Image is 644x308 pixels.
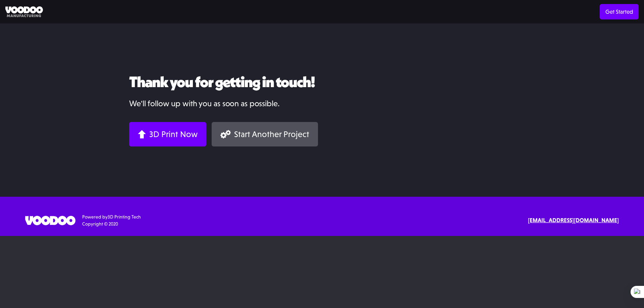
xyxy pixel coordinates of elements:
img: Arrow up [138,130,146,138]
a: [EMAIL_ADDRESS][DOMAIN_NAME] [528,216,619,225]
img: Gears [220,130,231,138]
a: 3D Printing Tech [108,214,141,220]
a: 3D Print Now [129,122,206,146]
strong: [EMAIL_ADDRESS][DOMAIN_NAME] [528,217,619,224]
a: Get Started [600,4,639,19]
div: Start Another Project [234,129,309,139]
a: Start Another Project [212,122,318,146]
img: Voodoo Manufacturing logo [5,6,43,17]
div: Powered by Copyright © 2020 [82,213,141,228]
h2: Thank you for getting in touch! [129,74,515,90]
div: 3D Print Now [149,129,198,139]
h4: We'll follow up with you as soon as possible. [129,99,515,109]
